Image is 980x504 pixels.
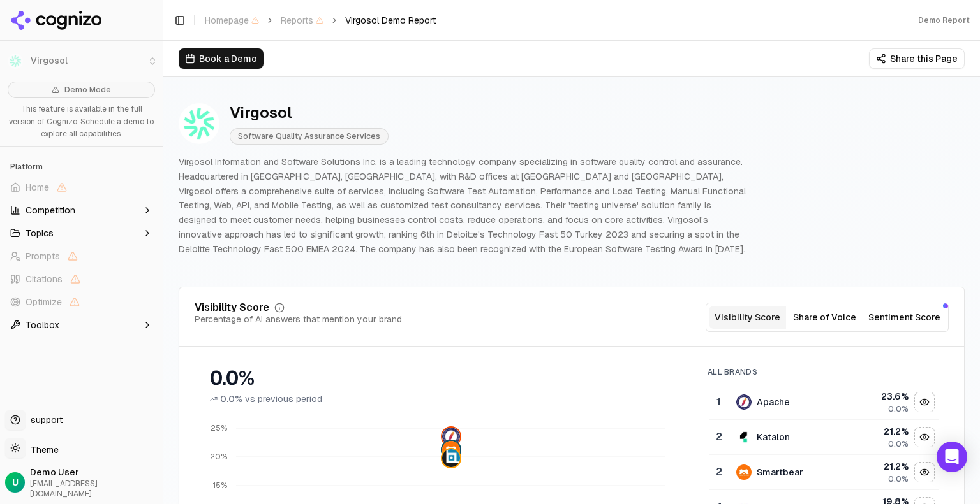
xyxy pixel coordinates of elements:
span: support [26,414,63,426]
nav: breadcrumb [205,14,436,27]
img: smartbear [736,464,752,480]
button: Book a Demo [179,48,264,69]
span: Virgosol Demo Report [345,14,436,27]
div: Visibility Score [195,303,269,313]
tspan: 25% [211,424,227,434]
div: Smartbear [757,466,803,479]
span: Citations [26,273,63,285]
span: [EMAIL_ADDRESS][DOMAIN_NAME] [30,479,158,499]
tr: 2smartbearSmartbear21.2%0.0%Hide smartbear data [709,455,939,490]
img: VirgoSol [179,103,219,144]
button: Toolbox [5,315,158,335]
span: Prompts [26,250,60,263]
img: apache [442,428,460,445]
div: 21.2 % [850,460,908,473]
div: Virgosol [230,103,389,123]
div: 21.2 % [850,425,908,438]
span: Demo Mode [64,85,111,95]
button: Topics [5,223,158,243]
div: 2 [714,429,724,445]
tspan: 15% [213,481,227,491]
span: 0.0% [220,392,242,405]
div: Open Intercom Messenger [937,442,967,472]
div: Apache [757,396,790,408]
span: 0.0% [888,439,909,449]
p: This feature is available in the full version of Cognizo. Schedule a demo to explore all capabili... [8,103,155,141]
span: Software Quality Assurance Services [230,128,389,145]
span: Topics [26,227,54,240]
img: apache [736,394,752,410]
span: Toolbox [26,319,59,331]
span: vs previous period [245,392,322,405]
span: 0.0% [888,404,909,414]
img: smartbear [442,441,460,459]
button: Share this Page [869,48,965,69]
img: katalon [736,429,752,445]
div: All Brands [708,367,939,377]
div: 1 [714,394,724,410]
span: Home [26,181,49,194]
tr: 1apacheApache23.6%0.0%Hide apache data [709,385,939,420]
div: 2 [714,464,724,480]
div: 23.6 % [850,390,908,403]
div: 0.0% [210,367,682,390]
span: Reports [281,14,323,27]
span: 0.0% [888,474,909,484]
button: Hide smartbear data [914,462,935,482]
div: Demo Report [918,15,970,25]
span: Theme [26,444,59,456]
div: Percentage of AI answers that mention your brand [195,313,402,326]
span: Competition [26,204,75,217]
button: Sentiment Score [863,306,946,329]
span: Homepage [205,14,259,27]
button: Visibility Score [709,306,786,329]
button: Hide apache data [914,392,935,412]
div: Katalon [757,431,790,443]
span: U [12,476,19,489]
img: qasource [442,449,460,467]
tr: 2katalonKatalon21.2%0.0%Hide katalon data [709,420,939,455]
button: Share of Voice [786,306,863,329]
button: Hide katalon data [914,427,935,447]
tspan: 20% [210,452,227,463]
button: Competition [5,200,158,220]
div: Platform [5,157,158,177]
span: Optimize [26,296,62,308]
p: Virgosol Information and Software Solutions Inc. is a leading technology company specializing in ... [179,155,750,256]
span: Demo User [30,466,158,479]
